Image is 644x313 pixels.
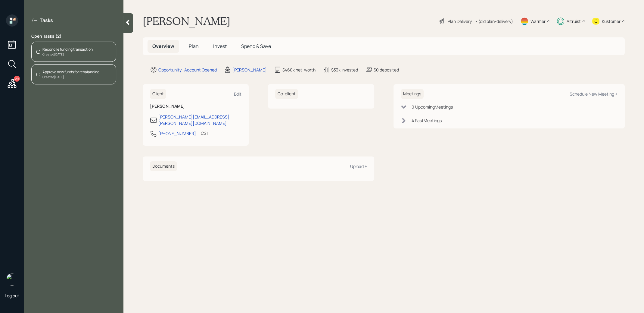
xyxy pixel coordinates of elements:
div: $460k net-worth [282,67,316,73]
span: Overview [152,43,174,49]
div: Plan Delivery [448,18,472,24]
h6: [PERSON_NAME] [150,104,241,109]
div: Edit [234,91,241,97]
div: $33k invested [331,67,358,73]
div: [PERSON_NAME] [232,67,267,73]
div: Opportunity · Account Opened [158,67,217,73]
div: Altruist [567,18,581,24]
h6: Meetings [401,89,424,99]
label: Open Tasks ( 2 ) [31,33,116,39]
div: • (old plan-delivery) [475,18,513,24]
div: Upload + [350,163,367,169]
div: Created [DATE] [42,75,99,79]
div: Warmer [530,18,546,24]
span: Spend & Save [241,43,271,49]
h6: Client [150,89,166,99]
div: 4 Past Meeting s [412,117,442,124]
label: Tasks [40,17,53,24]
div: [PERSON_NAME][EMAIL_ADDRESS][PERSON_NAME][DOMAIN_NAME] [158,114,241,126]
span: Invest [213,43,227,49]
h1: [PERSON_NAME] [143,14,230,28]
h6: Documents [150,161,177,171]
div: Schedule New Meeting + [570,91,618,97]
div: [PHONE_NUMBER] [158,130,196,137]
h6: Co-client [275,89,298,99]
span: Plan [189,43,199,49]
div: Log out [5,293,19,299]
div: 0 Upcoming Meeting s [412,104,453,110]
div: Created [DATE] [42,52,93,57]
div: $0 deposited [374,67,399,73]
img: treva-nostdahl-headshot.png [6,273,18,286]
div: 29 [14,76,20,82]
div: Kustomer [602,18,621,24]
div: CST [201,130,209,136]
div: Reconcile funding transaction [42,47,93,52]
div: Approve new funds for rebalancing [42,69,99,75]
